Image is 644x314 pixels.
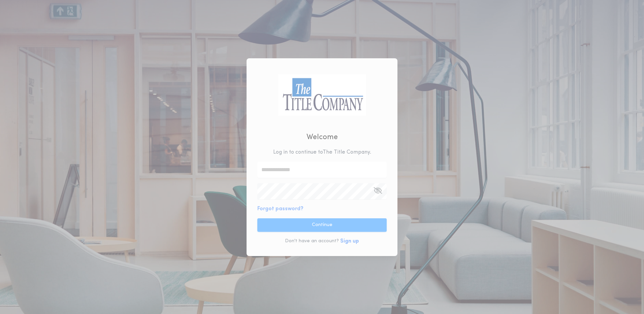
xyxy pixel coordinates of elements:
[257,205,303,213] button: Forgot password?
[278,74,366,116] img: logo
[285,238,339,245] p: Don't have an account?
[273,148,371,156] p: Log in to continue to The Title Company .
[257,218,387,232] button: Continue
[340,237,359,245] button: Sign up
[307,132,338,143] h2: Welcome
